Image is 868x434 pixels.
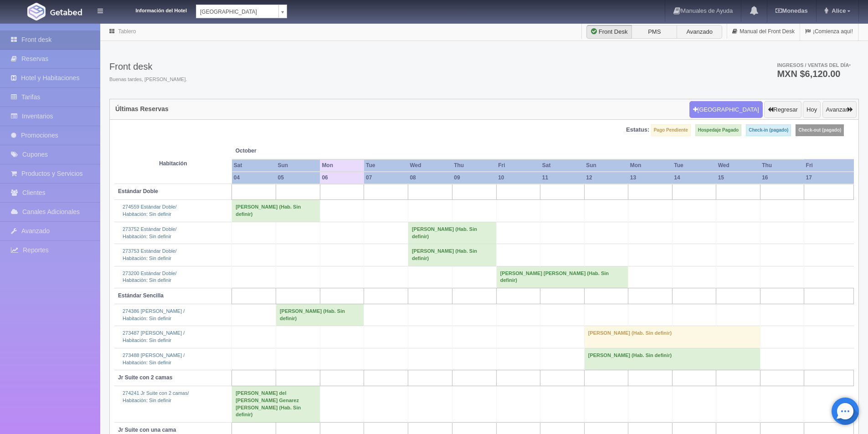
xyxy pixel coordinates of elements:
[584,159,628,172] th: Sun
[114,5,187,15] dt: Información del Hotel
[118,28,136,35] a: Tablero
[232,159,276,172] th: Sat
[695,124,741,136] label: Hospedaje Pagado
[159,160,187,167] strong: Habitación
[777,69,851,78] h3: MXN $6,120.00
[123,226,177,239] a: 273752 Estándar Doble/Habitación: Sin definir
[803,101,821,118] button: Hoy
[727,23,800,41] a: Manual del Front Desk
[123,271,177,283] a: 273200 Estándar Doble/Habitación: Sin definir
[118,188,158,194] b: Estándar Doble
[276,159,320,172] th: Sun
[196,5,287,18] a: [GEOGRAPHIC_DATA]
[540,159,584,172] th: Sat
[628,172,672,184] th: 13
[584,348,760,370] td: [PERSON_NAME] (Hab. Sin definir)
[320,172,364,184] th: 06
[689,101,763,118] button: [GEOGRAPHIC_DATA]
[716,172,760,184] th: 15
[123,308,185,321] a: 274386 [PERSON_NAME] /Habitación: Sin definir
[496,159,540,172] th: Fri
[672,159,716,172] th: Tue
[232,386,320,423] td: [PERSON_NAME] del [PERSON_NAME] Genarez [PERSON_NAME] (Hab. Sin definir)
[800,23,858,41] a: ¡Comienza aquí!
[651,124,691,136] label: Pago Pendiente
[760,159,804,172] th: Thu
[118,374,172,381] b: Jr Suite con 2 camas
[408,222,496,244] td: [PERSON_NAME] (Hab. Sin definir)
[496,266,628,288] td: [PERSON_NAME] [PERSON_NAME] (Hab. Sin definir)
[123,330,185,343] a: 273487 [PERSON_NAME] /Habitación: Sin definir
[632,25,677,39] label: PMS
[584,172,628,184] th: 12
[408,159,452,172] th: Wed
[760,172,804,184] th: 16
[115,106,169,112] h4: Últimas Reservas
[27,3,46,20] img: Getabed
[716,159,760,172] th: Wed
[123,390,189,403] a: 274241 Jr Suite con 2 camas/Habitación: Sin definir
[804,159,854,172] th: Fri
[540,172,584,184] th: 11
[50,9,82,15] img: Getabed
[628,159,672,172] th: Mon
[236,147,317,155] span: October
[408,172,452,184] th: 08
[320,159,364,172] th: Mon
[408,244,496,266] td: [PERSON_NAME] (Hab. Sin definir)
[276,172,320,184] th: 05
[364,159,408,172] th: Tue
[364,172,408,184] th: 07
[452,172,496,184] th: 09
[677,25,722,39] label: Avanzado
[626,126,649,134] label: Estatus:
[276,304,364,326] td: [PERSON_NAME] (Hab. Sin definir)
[232,172,276,184] th: 04
[123,352,185,365] a: 273488 [PERSON_NAME] /Habitación: Sin definir
[829,7,846,14] span: Alice
[822,101,857,118] button: Avanzar
[804,172,854,184] th: 17
[123,204,177,217] a: 274559 Estándar Doble/Habitación: Sin definir
[776,7,807,14] b: Monedas
[118,427,176,433] b: Jr Suite con una cama
[746,124,791,136] label: Check-in (pagado)
[109,76,187,83] span: Buenas tardes, [PERSON_NAME].
[796,124,844,136] label: Check-out (pagado)
[584,326,760,348] td: [PERSON_NAME] (Hab. Sin definir)
[672,172,716,184] th: 14
[232,200,320,222] td: [PERSON_NAME] (Hab. Sin definir)
[452,159,496,172] th: Thu
[109,61,187,71] h3: Front desk
[496,172,540,184] th: 10
[777,62,851,68] span: Ingresos / Ventas del día
[586,25,632,39] label: Front Desk
[200,5,275,19] span: [GEOGRAPHIC_DATA]
[764,101,801,118] button: Regresar
[123,248,177,261] a: 273753 Estándar Doble/Habitación: Sin definir
[118,292,164,299] b: Estándar Sencilla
